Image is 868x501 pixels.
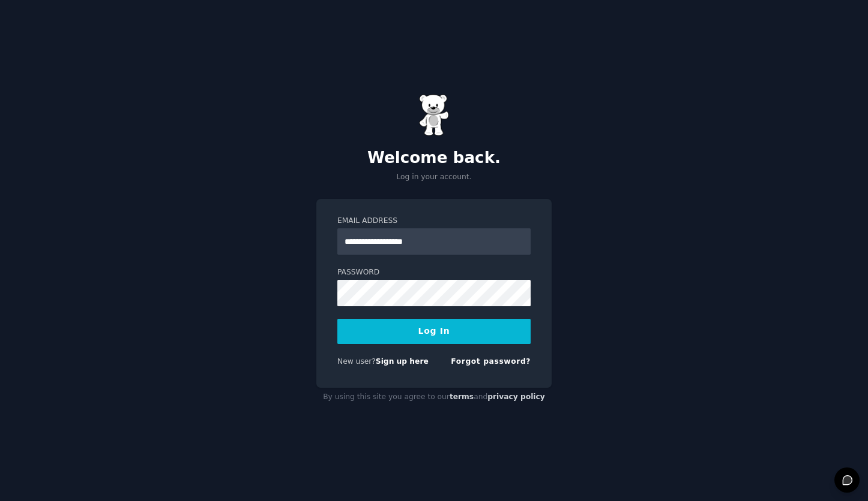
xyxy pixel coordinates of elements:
p: Log in your account. [316,172,552,183]
button: Log In [337,319,531,344]
a: terms [450,393,474,401]
a: Sign up here [376,357,429,366]
label: Password [337,267,531,278]
a: privacy policy [487,393,545,401]
label: Email Address [337,216,531,227]
span: New user? [337,357,376,366]
a: Forgot password? [451,357,531,366]
h2: Welcome back. [316,149,552,168]
div: By using this site you agree to our and [316,388,552,407]
img: Gummy Bear [419,94,449,136]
